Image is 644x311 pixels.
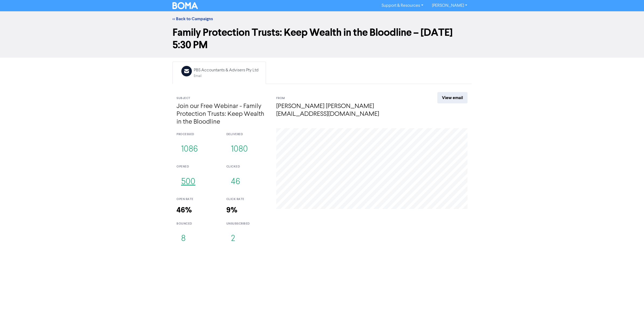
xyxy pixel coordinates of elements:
iframe: Chat Widget [617,285,644,311]
button: 46 [226,173,245,191]
strong: 9% [226,205,237,215]
div: clicked [226,165,268,169]
a: Support & Resources [377,1,428,10]
button: 1080 [226,141,252,158]
div: Subject [176,96,268,101]
button: 1086 [176,141,202,158]
button: 500 [176,173,200,191]
div: click rate [226,197,268,202]
button: 2 [226,230,240,248]
img: BOMA Logo [172,2,198,9]
strong: 46% [176,205,192,215]
div: Email [194,74,258,79]
h1: Family Protection Trusts: Keep Wealth in the Bloodline – [DATE] 5:30 PM [172,26,472,51]
div: processed [176,132,218,137]
div: PBS Accountants & Advisers Pty Ltd [194,67,258,74]
button: 8 [176,230,190,248]
h4: Join our Free Webinar - Family Protection Trusts: Keep Wealth in the Bloodline [176,103,268,126]
div: From [276,96,418,101]
a: View email [437,92,468,103]
a: [PERSON_NAME] [428,1,472,10]
div: delivered [226,132,268,137]
a: << Back to Campaigns [172,16,213,22]
div: bounced [176,222,218,226]
h4: [PERSON_NAME] [PERSON_NAME][EMAIL_ADDRESS][DOMAIN_NAME] [276,103,418,118]
div: open rate [176,197,218,202]
div: unsubscribed [226,222,268,226]
div: opened [176,165,218,169]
